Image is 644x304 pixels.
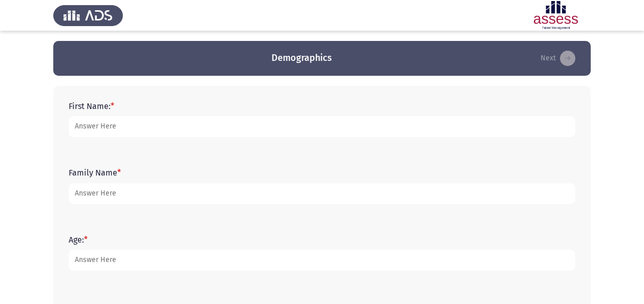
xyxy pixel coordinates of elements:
img: Assessment logo of ASSESS English Language Assessment (3 Module) (Ba - IB) [521,1,591,30]
label: Age: [69,235,88,245]
button: load next page [537,50,578,67]
label: Family Name [69,168,121,178]
input: add answer text [69,116,575,137]
img: Assess Talent Management logo [53,1,123,30]
input: add answer text [69,250,575,271]
label: First Name: [69,101,114,111]
input: add answer text [69,183,575,204]
h3: Demographics [272,52,332,64]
